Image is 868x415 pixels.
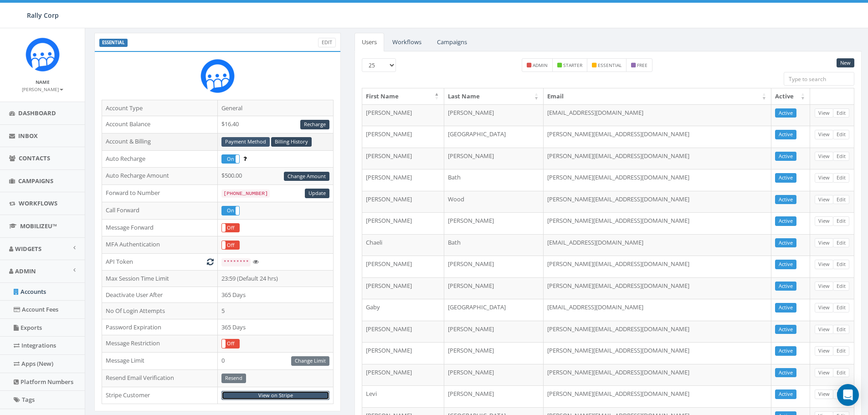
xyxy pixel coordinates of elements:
td: [EMAIL_ADDRESS][DOMAIN_NAME] [544,104,771,126]
a: Edit [833,173,849,183]
i: Generate New Token [207,259,214,265]
a: Recharge [300,120,329,129]
a: Campaigns [430,33,474,51]
a: Payment Method [221,137,270,147]
td: [PERSON_NAME] [362,321,444,343]
small: [PERSON_NAME] [22,86,63,92]
div: OnOff [221,154,240,164]
a: Edit [833,346,849,356]
td: Account Balance [102,116,218,133]
td: [PERSON_NAME] [362,342,444,364]
a: Edit [833,152,849,161]
td: [PERSON_NAME] [444,212,544,234]
a: View [815,152,833,161]
img: Icon_1.png [26,37,60,72]
td: [PERSON_NAME][EMAIL_ADDRESS][DOMAIN_NAME] [544,212,771,234]
td: Account Type [102,100,218,116]
a: Billing History [271,137,312,147]
label: On [222,155,239,164]
div: OnOff [221,206,240,215]
td: $16.40 [218,116,334,133]
input: Type to search [784,72,854,86]
td: Resend Email Verification [102,369,218,387]
a: New [837,58,854,68]
a: View [815,346,833,356]
a: Edit [833,325,849,334]
td: [PERSON_NAME][EMAIL_ADDRESS][DOMAIN_NAME] [544,277,771,299]
td: [GEOGRAPHIC_DATA] [444,299,544,321]
a: Active [775,282,796,291]
td: Wood [444,191,544,213]
a: Active [775,108,796,118]
label: Off [222,339,239,348]
th: Last Name: activate to sort column ascending [444,88,544,104]
td: 23:59 (Default 24 hrs) [218,270,334,287]
td: [PERSON_NAME] [444,321,544,343]
td: Password Expiration [102,319,218,335]
a: View [815,216,833,226]
td: Message Restriction [102,335,218,353]
a: Edit [318,38,336,47]
span: Enable to prevent campaign failure. [243,154,247,163]
label: On [222,206,239,215]
span: Workflows [19,199,57,207]
a: Active [775,260,796,269]
th: Email: activate to sort column ascending [544,88,771,104]
td: Gaby [362,299,444,321]
div: OnOff [221,241,240,250]
a: Edit [833,260,849,269]
div: Open Intercom Messenger [837,384,859,406]
td: [EMAIL_ADDRESS][DOMAIN_NAME] [544,299,771,321]
td: 0 [218,352,334,369]
td: [PERSON_NAME] [362,148,444,169]
td: Bath [444,169,544,191]
a: View [815,130,833,139]
span: Contacts [19,154,50,162]
td: [PERSON_NAME] [444,277,544,299]
a: Active [775,238,796,248]
td: Chaeli [362,234,444,256]
a: Edit [833,216,849,226]
span: Widgets [15,245,41,253]
td: [PERSON_NAME][EMAIL_ADDRESS][DOMAIN_NAME] [544,342,771,364]
td: Stripe Customer [102,387,218,404]
td: Levi [362,385,444,407]
a: Change Amount [284,172,329,181]
td: 365 Days [218,287,334,303]
a: View [815,108,833,118]
span: Rally Corp [27,11,59,20]
a: Update [305,189,329,198]
a: View [815,368,833,378]
span: Admin [15,267,36,275]
a: Active [775,195,796,205]
small: Name [36,79,50,85]
td: [GEOGRAPHIC_DATA] [444,126,544,148]
td: [PERSON_NAME] [444,148,544,169]
span: MobilizeU™ [20,222,57,230]
td: [PERSON_NAME] [362,126,444,148]
td: [PERSON_NAME] [362,212,444,234]
td: [PERSON_NAME] [362,191,444,213]
a: Edit [833,282,849,291]
td: $500.00 [218,168,334,185]
td: [PERSON_NAME][EMAIL_ADDRESS][DOMAIN_NAME] [544,169,771,191]
a: Edit [833,368,849,378]
label: Off [222,224,239,232]
a: Edit [833,108,849,118]
small: essential [598,62,621,68]
td: [PERSON_NAME][EMAIL_ADDRESS][DOMAIN_NAME] [544,385,771,407]
a: View [815,195,833,205]
label: Off [222,241,239,250]
a: Workflows [385,33,429,51]
td: Call Forward [102,202,218,219]
td: Bath [444,234,544,256]
span: Inbox [18,132,38,140]
td: 365 Days [218,319,334,335]
label: ESSENTIAL [99,39,128,47]
a: Active [775,216,796,226]
a: Active [775,368,796,378]
small: free [637,62,647,68]
td: [PERSON_NAME] [362,169,444,191]
td: [PERSON_NAME][EMAIL_ADDRESS][DOMAIN_NAME] [544,191,771,213]
a: Edit [833,130,849,139]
